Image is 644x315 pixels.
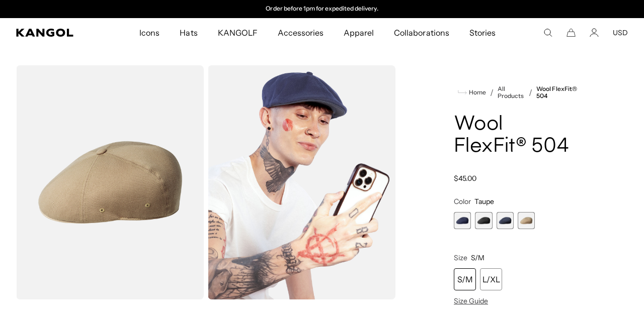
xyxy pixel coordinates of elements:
[218,5,426,13] div: Announcement
[268,18,334,47] a: Accessories
[475,212,492,229] div: 2 of 4
[208,65,395,299] img: dark-blue
[590,28,599,37] a: Account
[218,5,426,13] slideshow-component: Announcement bar
[454,253,467,262] span: Size
[458,88,486,97] a: Home
[454,268,476,290] div: S/M
[454,114,578,158] h1: Wool FlexFit® 504
[454,85,578,99] nav: breadcrumbs
[334,18,384,47] a: Apparel
[454,212,471,229] label: Dark Blue
[486,86,494,98] li: /
[467,89,486,96] span: Home
[180,18,197,47] span: Hats
[454,174,476,183] span: $45.00
[459,18,506,47] a: Stories
[278,18,324,47] span: Accessories
[543,28,552,37] summary: Search here
[518,212,535,229] label: Taupe
[498,85,525,99] a: All Products
[218,18,258,47] span: KANGOLF
[170,18,207,47] a: Hats
[16,29,92,37] a: Kangol
[497,212,514,229] label: Denim
[208,18,268,47] a: KANGOLF
[469,18,496,47] span: Stories
[139,18,159,47] span: Icons
[218,5,426,13] div: 2 of 2
[129,18,170,47] a: Icons
[474,197,494,206] span: Taupe
[394,18,449,47] span: Collaborations
[344,18,374,47] span: Apparel
[454,212,471,229] div: 1 of 4
[384,18,459,47] a: Collaborations
[525,86,532,98] li: /
[480,268,502,290] div: L/XL
[16,65,395,299] product-gallery: Gallery Viewer
[475,212,492,229] label: Black
[471,253,485,262] span: S/M
[567,28,576,37] button: Cart
[497,212,514,229] div: 3 of 4
[16,65,204,299] img: color-taupe
[518,212,535,229] div: 4 of 4
[266,5,378,13] p: Order before 1pm for expedited delivery.
[536,85,578,99] a: Wool FlexFit® 504
[454,197,471,206] span: Color
[613,28,628,37] button: USD
[454,296,488,305] span: Size Guide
